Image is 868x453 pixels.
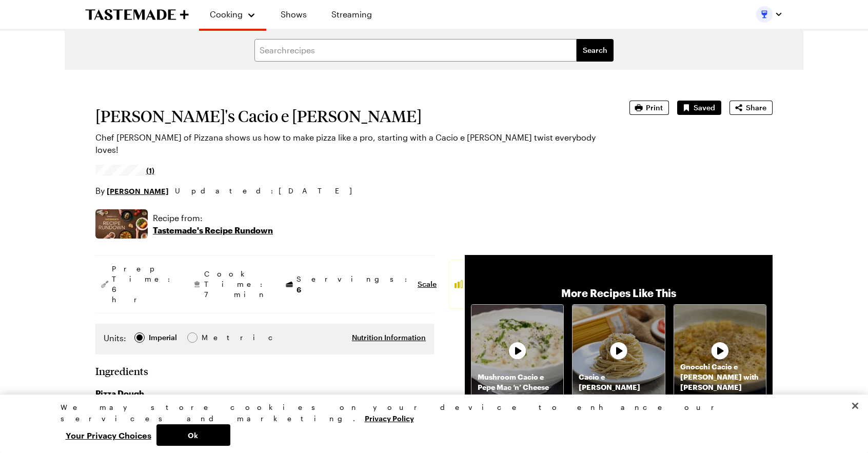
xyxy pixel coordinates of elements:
a: To Tastemade Home Page [85,9,189,21]
button: Scale [418,279,437,289]
span: Prep Time: 6 hr [112,264,175,305]
span: (1) [146,165,154,175]
span: Print [646,103,663,113]
div: Privacy [61,402,799,446]
p: Recipe from: [153,212,273,224]
span: Saved [694,103,715,113]
p: Tastemade's Recipe Rundown [153,224,273,237]
button: Your Privacy Choices [61,424,156,446]
label: Units: [104,332,126,344]
p: Gnocchi Cacio e [PERSON_NAME] with [PERSON_NAME] [674,362,766,392]
span: Updated : [DATE] [175,185,362,196]
button: Nutrition Information [352,332,426,343]
a: Cacio e [PERSON_NAME]Recipe image thumbnail [572,304,665,397]
p: Mushroom Cacio e Pepe Mac ‘n’ Cheese [471,372,563,392]
span: Search [583,45,607,55]
button: filters [577,39,614,62]
button: Unsave Recipe [677,101,721,115]
img: Profile picture [756,6,773,23]
a: 5/5 stars from 1 reviews [95,166,154,174]
span: 6 [297,284,301,294]
a: Recipe from:Tastemade's Recipe Rundown [153,212,273,237]
p: More Recipes Like This [561,286,676,300]
button: Print [629,101,669,115]
button: Profile picture [756,6,783,23]
div: Imperial [149,332,177,343]
div: We may store cookies on your device to enhance our services and marketing. [61,402,799,424]
a: Gnocchi Cacio e [PERSON_NAME] with [PERSON_NAME]Recipe image thumbnail [674,304,766,397]
span: Imperial [149,332,178,343]
span: Cooking [210,9,243,19]
h2: Ingredients [95,365,148,377]
span: Cook Time: 7 min [204,269,268,300]
p: Chef [PERSON_NAME] of Pizzana shows us how to make pizza like a pro, starting with a Cacio e [PER... [95,131,601,156]
button: Ok [156,424,230,446]
img: Show where recipe is used [95,209,148,239]
button: Cooking [209,4,256,25]
button: Share [729,101,773,115]
p: Cacio e [PERSON_NAME] [573,372,664,392]
div: Imperial Metric [104,332,223,346]
span: Servings: [297,274,412,295]
a: [PERSON_NAME] [107,185,169,196]
p: By [95,185,169,197]
h1: [PERSON_NAME]'s Cacio e [PERSON_NAME] [95,107,601,125]
div: Metric [202,332,223,343]
a: More information about your privacy, opens in a new tab [365,413,414,423]
h3: Pizza Dough [95,387,434,400]
button: Close [844,395,866,417]
a: Mushroom Cacio e Pepe Mac ‘n’ CheeseRecipe image thumbnail [471,304,564,397]
span: Share [746,103,766,113]
span: Metric [202,332,224,343]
